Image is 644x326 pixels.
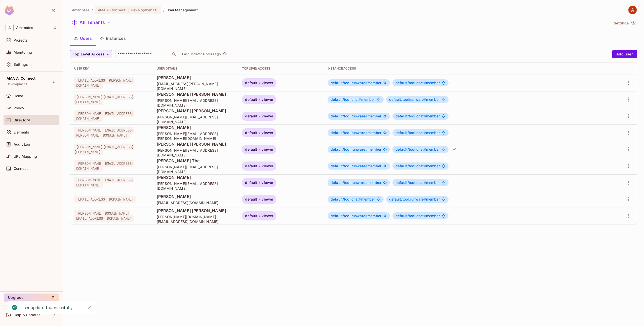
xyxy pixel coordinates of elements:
[73,51,104,57] span: Top Level Access
[331,97,375,102] span: member
[365,81,368,85] span: #
[242,67,319,71] div: Top Level Access
[157,208,234,213] span: [PERSON_NAME] [PERSON_NAME]
[395,147,426,151] span: default/tool:chat
[245,164,257,168] span: default
[612,50,637,58] button: Add user
[424,147,426,151] span: #
[612,19,637,27] button: Settings
[7,76,35,80] span: AMA AI Connect
[331,81,368,85] span: default/tool:runware
[424,97,426,102] span: #
[389,97,426,102] span: default/tool:runware
[262,81,273,85] span: viewer
[331,164,368,168] span: default/tool:runware
[331,197,361,201] span: default/tool:chat
[74,210,134,222] span: [PERSON_NAME][DOMAIN_NAME][EMAIL_ADDRESS][DOMAIN_NAME]
[262,114,273,118] span: viewer
[331,131,381,135] span: member
[424,114,426,118] span: #
[157,194,234,199] span: [PERSON_NAME]
[395,147,440,151] span: member
[157,67,234,71] div: User Details
[262,97,273,102] span: viewer
[14,154,37,158] span: URL Mapping
[395,114,426,118] span: default/tool:chat
[245,197,257,201] span: default
[74,77,134,89] span: [EMAIL_ADDRESS][PERSON_NAME][DOMAIN_NAME]
[365,114,368,118] span: #
[245,214,257,218] span: default
[331,114,368,118] span: default/tool:runware
[74,177,134,188] span: [PERSON_NAME][EMAIL_ADDRESS][DOMAIN_NAME]
[182,52,221,56] p: Last Updated 4 hours ago
[328,67,600,71] div: Instance Access
[395,81,426,85] span: default/tool:chat
[451,145,458,153] div: + 1
[74,144,134,155] span: [PERSON_NAME][EMAIL_ADDRESS][DOMAIN_NAME]
[262,197,273,201] span: viewer
[262,181,273,185] span: viewer
[6,24,14,31] span: A
[70,32,96,45] button: Users
[395,131,440,135] span: member
[628,6,637,14] img: AMA Tech
[4,294,59,302] button: Upgrade
[331,147,368,151] span: default/tool:runware
[157,141,234,147] span: [PERSON_NAME] [PERSON_NAME]
[157,200,234,205] span: [EMAIL_ADDRESS][DOMAIN_NAME]
[127,8,129,12] span: :
[331,214,368,218] span: default/tool:runware
[331,131,368,135] span: default/tool:runware
[389,97,440,102] span: member
[157,158,234,164] span: [PERSON_NAME] The
[359,197,361,201] span: #
[365,180,368,185] span: #
[365,164,368,168] span: #
[245,147,257,151] span: default
[389,197,426,201] span: default/tool:runware
[331,81,381,85] span: member
[7,82,27,86] span: Development
[245,181,257,185] span: default
[331,97,361,102] span: default/tool:chat
[331,197,375,201] span: member
[96,32,130,45] button: Instances
[98,8,126,12] span: AMA AI Connect
[157,165,234,174] span: [PERSON_NAME][EMAIL_ADDRESS][DOMAIN_NAME]
[395,214,426,218] span: default/tool:chat
[365,147,368,151] span: #
[424,81,426,85] span: #
[331,214,381,218] span: member
[157,75,234,80] span: [PERSON_NAME]
[5,6,14,15] img: SReyMgAAAABJRU5ErkJggg==
[245,97,257,102] span: default
[157,181,234,191] span: [PERSON_NAME][EMAIL_ADDRESS][DOMAIN_NAME]
[331,114,381,118] span: member
[331,181,381,185] span: member
[245,131,257,135] span: default
[395,214,440,218] span: member
[74,160,134,172] span: [PERSON_NAME][EMAIL_ADDRESS][DOMAIN_NAME]
[262,214,273,218] span: viewer
[14,167,28,171] span: Connect
[74,94,134,105] span: [PERSON_NAME][EMAIL_ADDRESS][DOMAIN_NAME]
[14,50,32,54] span: Monitoring
[262,164,273,168] span: viewer
[70,18,113,26] button: All Tenants
[86,304,94,311] button: Close
[74,110,134,122] span: [PERSON_NAME][EMAIL_ADDRESS][DOMAIN_NAME]
[157,175,234,180] span: [PERSON_NAME]
[14,130,29,134] span: Elements
[14,94,23,98] span: Home
[365,214,368,218] span: #
[221,51,228,57] span: Click to refresh data
[74,127,134,139] span: [PERSON_NAME][EMAIL_ADDRESS][PERSON_NAME][DOMAIN_NAME]
[395,164,426,168] span: default/tool:chat
[424,180,426,185] span: #
[395,81,440,85] span: member
[14,106,24,110] span: Policy
[74,196,136,203] span: [EMAIL_ADDRESS][DOMAIN_NAME]
[163,8,165,12] li: /
[74,67,149,71] div: User Key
